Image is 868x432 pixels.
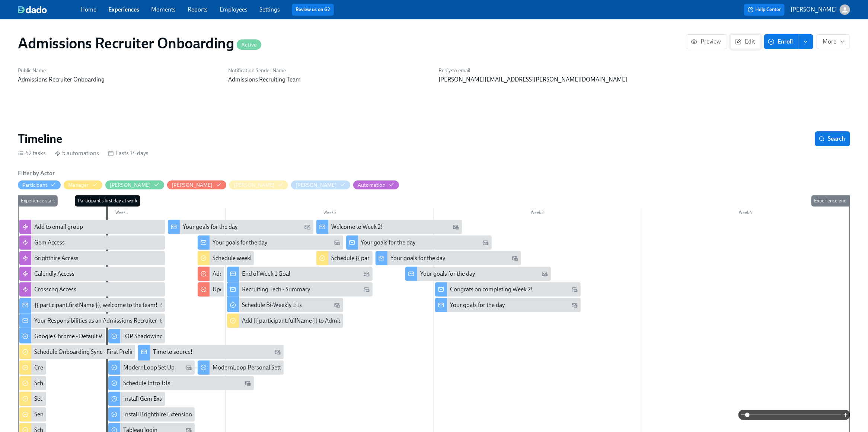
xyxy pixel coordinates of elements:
div: Your goals for the day [435,298,581,312]
button: Automation [353,180,399,189]
a: Moments [151,6,176,13]
svg: Work Email [160,302,166,308]
p: [PERSON_NAME] [791,6,837,14]
svg: Work Email [364,271,370,277]
div: Add to email group [34,223,83,231]
button: Edit [730,34,761,49]
span: Search [820,135,845,143]
a: Experiences [108,6,139,13]
div: 42 tasks [18,149,46,157]
svg: Work Email [245,380,251,386]
div: Schedule Intro 1:1s [123,379,170,387]
div: Schedule intro with {{ participant.fullName }} and {{ manager.firstName }} [34,379,221,387]
p: Admissions Recruiter Onboarding [18,76,219,84]
button: Review us on G2 [292,4,334,16]
div: Hide Automation [358,182,386,189]
svg: Work Email [512,255,518,261]
div: ModernLoop Set Up [123,364,175,372]
div: Week 2 [226,209,434,218]
div: Schedule {{ participant.firstName }}'s intro with [PERSON_NAME] [316,251,373,265]
div: Schedule weekly 1:1s with {{ participant.fullName }} [198,251,254,265]
div: Schedule weekly 1:1s with {{ participant.fullName }} [213,254,342,262]
h6: Filter by Actor [18,169,55,177]
div: Congrats on completing Week 2! [450,285,533,294]
h6: Notification Sender Name [228,67,430,74]
div: Week 4 [641,209,849,218]
img: dado [18,6,47,13]
div: Create Admissions Review w/ Manager meeting for {{ participant.fullName }} [19,361,46,375]
div: Google Chrome - Default Web Browser [34,332,133,340]
div: Congrats on completing Week 2! [435,282,581,297]
p: Admissions Recruiting Team [228,76,430,84]
button: Help Center [744,4,785,16]
svg: Work Email [453,224,459,230]
button: Search [815,131,850,146]
span: Enroll [769,38,793,45]
a: Settings [259,6,280,13]
div: Hide Ryan Hillmer [234,182,275,189]
div: Recruiting Tech - Summary [227,282,373,297]
div: Add {{ participant.fullName }} to round [PERSON_NAME] [198,267,224,281]
div: Your goals for the day [361,239,416,247]
div: {{ participant.firstName }}, welcome to the team! [34,301,157,309]
div: Google Chrome - Default Web Browser [19,329,105,343]
div: Your Responsibilities as an Admissions Recruiter [19,314,165,328]
div: Recruiting Tech - Summary [242,285,310,294]
a: Reports [188,6,208,13]
div: Hide Mel Mohn [172,182,213,189]
button: enroll [798,34,813,49]
h6: Reply-to email [438,67,640,74]
div: Time to source! [153,348,192,356]
span: Preview [692,38,721,45]
button: Enroll [764,34,798,49]
div: 5 automations [55,149,99,157]
div: Your goals for the day [376,251,521,265]
span: Help Center [748,6,781,13]
div: Experience start [18,195,58,207]
div: Set up daily EOD wrap ups [19,392,46,406]
div: Create Admissions Review w/ Manager meeting for {{ participant.fullName }} [34,364,229,372]
svg: Work Email [572,287,578,292]
button: [PERSON_NAME] [291,180,350,189]
div: Brighthire Access [34,254,79,262]
button: [PERSON_NAME] [105,180,165,189]
div: Hide Zach Newman [296,182,337,189]
div: Brighthire Access [19,251,165,265]
div: Install Gem Extension [108,392,165,406]
div: Schedule Intro 1:1s [108,376,254,390]
div: Add {{ participant.fullName }} to Admissions Standup (Shadow) [242,317,402,325]
div: {{ participant.firstName }}, welcome to the team! [19,298,165,312]
div: Your goals for the day [420,270,475,278]
div: Week 3 [434,209,642,218]
button: Manager [64,180,102,189]
div: Experience end [811,195,850,207]
button: [PERSON_NAME] [229,180,288,189]
svg: Work Email [334,302,340,308]
div: Your goals for the day [450,301,505,309]
a: Home [80,6,96,13]
div: Gem Access [19,236,165,250]
div: Schedule Bi-Weekly 1:1s [242,301,302,309]
a: Employees [220,6,248,13]
div: Your goals for the day [390,254,445,262]
div: Welcome to Week 2! [331,223,383,231]
svg: Work Email [364,287,370,292]
div: Install Gem Extension [123,395,178,403]
div: Lasts 14 days [108,149,149,157]
p: [PERSON_NAME][EMAIL_ADDRESS][PERSON_NAME][DOMAIN_NAME] [438,76,640,84]
svg: Work Email [275,349,281,355]
div: Schedule Onboarding Sync - First Prelims [34,348,139,356]
svg: Work Email [542,271,548,277]
div: Calendly Access [34,270,74,278]
div: Calendly Access [19,267,165,281]
h6: Public Name [18,67,219,74]
div: Hide Manager [68,182,89,189]
div: Crosschq Access [19,282,165,297]
div: Add {{ participant.fullName }} to round [PERSON_NAME] [213,270,358,278]
button: Preview [686,34,727,49]
svg: Work Email [160,318,166,324]
div: Gem Access [34,239,65,247]
div: Your goals for the day [405,267,551,281]
div: Install Brighthire Extension [108,407,194,422]
svg: Work Email [483,240,489,246]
